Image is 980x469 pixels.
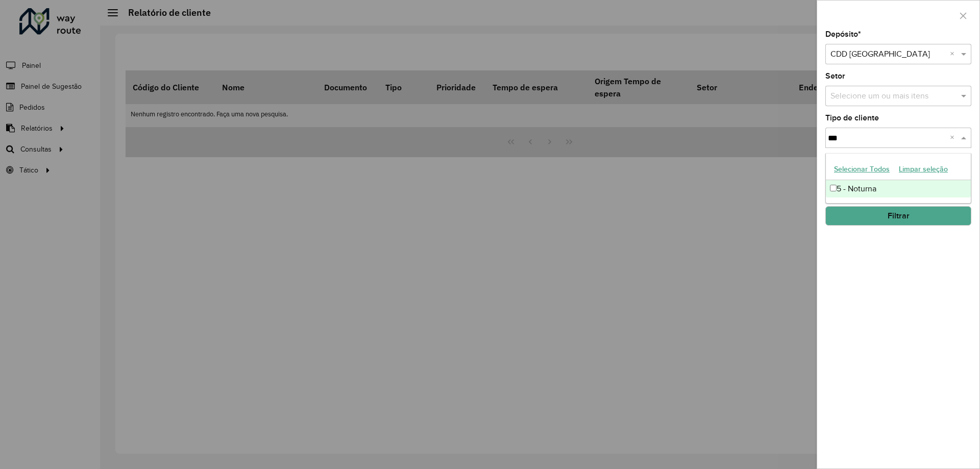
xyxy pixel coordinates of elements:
[825,28,861,40] label: Depósito
[950,132,959,144] span: Clear all
[894,161,952,177] button: Limpar seleção
[826,180,971,198] div: 5 - Noturna
[825,206,971,226] button: Filtrar
[950,48,959,60] span: Clear all
[825,70,845,82] label: Setor
[829,161,894,177] button: Selecionar Todos
[825,112,879,124] label: Tipo de cliente
[825,153,971,204] ng-dropdown-panel: Options list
